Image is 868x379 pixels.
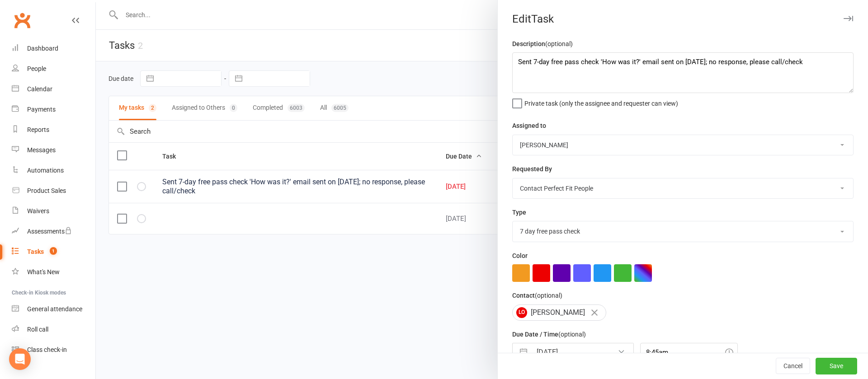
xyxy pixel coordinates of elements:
a: Class kiosk mode [12,340,95,360]
a: What's New [12,262,95,282]
span: 1 [50,247,57,255]
button: Clear Date [613,344,629,361]
a: Roll call [12,319,95,340]
div: [PERSON_NAME] [512,304,606,321]
div: Open Intercom Messenger [9,348,31,370]
a: Automations [12,160,95,181]
label: Type [512,207,526,217]
label: Color [512,251,528,261]
label: Contact [512,290,562,300]
label: Assigned to [512,121,546,131]
div: General attendance [27,305,82,313]
a: General attendance kiosk mode [12,299,95,319]
textarea: Sent 7-day free pass check 'How was it?' email sent on [DATE]; no response, please call/check [512,52,854,93]
a: Calendar [12,79,95,99]
div: Calendar [27,85,52,93]
label: Due Date / Time [512,329,586,339]
label: Description [512,39,573,49]
div: Roll call [27,326,48,333]
div: Edit Task [498,13,868,25]
div: Reports [27,126,49,133]
div: Automations [27,167,64,174]
small: (optional) [545,40,573,47]
div: Assessments [27,228,72,235]
a: Payments [12,99,95,120]
button: Cancel [776,358,810,374]
a: Tasks 1 [12,242,95,262]
span: LO [516,307,527,318]
a: Messages [12,140,95,160]
a: Product Sales [12,181,95,201]
small: (optional) [535,292,562,299]
div: Waivers [27,207,49,215]
span: Private task (only the assignee and requester can view) [524,97,678,107]
div: Class check-in [27,346,67,353]
div: Dashboard [27,45,58,52]
a: Dashboard [12,38,95,59]
div: Messages [27,146,56,154]
label: Requested By [512,164,552,174]
div: What's New [27,268,60,276]
div: People [27,65,46,72]
div: Tasks [27,248,44,255]
a: Reports [12,120,95,140]
a: People [12,59,95,79]
a: Assessments [12,221,95,242]
button: Save [816,358,857,374]
div: Product Sales [27,187,66,194]
a: Waivers [12,201,95,221]
div: Payments [27,106,56,113]
a: Clubworx [11,9,33,32]
small: (optional) [558,331,586,338]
